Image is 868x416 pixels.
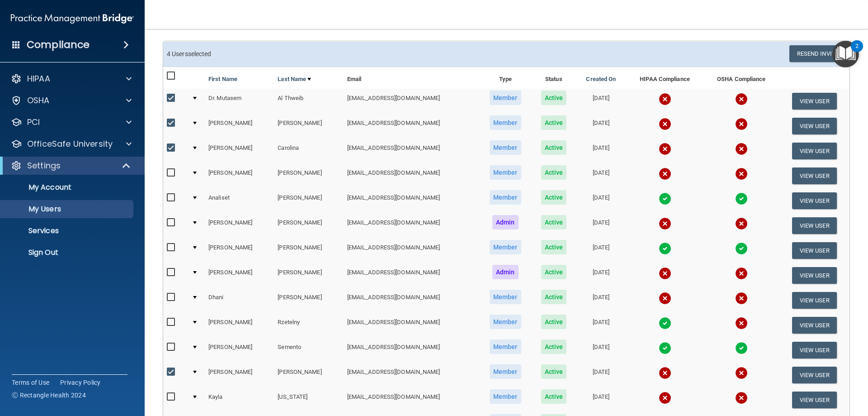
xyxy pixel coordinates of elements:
img: tick.e7d51cea.svg [735,242,748,255]
td: [DATE] [576,163,626,188]
span: Member [490,240,521,254]
img: cross.ca9f0e7f.svg [735,118,748,130]
p: My Account [6,183,129,192]
td: [DATE] [576,387,626,412]
img: tick.e7d51cea.svg [659,242,671,255]
td: [DATE] [576,288,626,313]
a: Settings [11,160,131,171]
td: Carolina [274,139,343,163]
img: cross.ca9f0e7f.svg [659,367,671,379]
a: Terms of Use [12,378,49,387]
a: Created On [586,74,616,85]
td: [PERSON_NAME] [274,213,343,238]
button: View User [792,167,837,184]
span: Member [490,364,521,379]
span: Active [541,339,567,354]
a: OfficeSafe University [11,139,132,149]
img: cross.ca9f0e7f.svg [659,93,671,105]
a: PCI [11,117,132,128]
p: My Users [6,205,129,214]
td: [DATE] [576,114,626,139]
span: Admin [492,215,519,230]
td: [PERSON_NAME] [205,139,274,163]
td: [PERSON_NAME] [205,238,274,263]
td: [PERSON_NAME] [274,363,343,387]
span: s [185,50,188,57]
th: Email [344,67,479,89]
span: Member [490,339,521,354]
td: Al Thweib [274,89,343,114]
td: [US_STATE] [274,387,343,412]
td: Semento [274,338,343,363]
span: Member [490,190,521,205]
td: [DATE] [576,338,626,363]
span: Active [541,140,567,155]
a: First Name [208,74,237,85]
td: [DATE] [576,188,626,213]
span: Active [541,165,567,180]
td: [EMAIL_ADDRESS][DOMAIN_NAME] [344,313,479,338]
td: [PERSON_NAME] [205,313,274,338]
button: View User [792,392,837,408]
td: [EMAIL_ADDRESS][DOMAIN_NAME] [344,163,479,188]
p: Services [6,226,129,235]
img: cross.ca9f0e7f.svg [735,317,748,330]
span: Active [541,315,567,329]
td: [PERSON_NAME] [274,263,343,288]
td: [PERSON_NAME] [274,114,343,139]
img: cross.ca9f0e7f.svg [659,167,671,180]
td: [PERSON_NAME] [205,213,274,238]
h6: 4 User selected [167,51,500,57]
td: [DATE] [576,363,626,387]
td: [EMAIL_ADDRESS][DOMAIN_NAME] [344,338,479,363]
td: [DATE] [576,213,626,238]
p: Sign Out [6,248,129,257]
img: cross.ca9f0e7f.svg [659,292,671,305]
td: [EMAIL_ADDRESS][DOMAIN_NAME] [344,114,479,139]
button: View User [792,143,837,159]
td: [PERSON_NAME] [274,238,343,263]
td: [PERSON_NAME] [205,263,274,288]
td: [PERSON_NAME] [205,338,274,363]
span: Member [490,115,521,130]
td: [PERSON_NAME] [274,288,343,313]
span: Active [541,91,567,105]
span: Admin [492,265,519,279]
td: Dhani [205,288,274,313]
span: Member [490,315,521,329]
button: View User [792,93,837,110]
span: Active [541,215,567,230]
button: View User [792,267,837,284]
h4: Compliance [27,38,90,51]
span: Active [541,389,567,404]
td: Analiset [205,188,274,213]
td: [EMAIL_ADDRESS][DOMAIN_NAME] [344,188,479,213]
td: [PERSON_NAME] [205,114,274,139]
td: [EMAIL_ADDRESS][DOMAIN_NAME] [344,213,479,238]
img: cross.ca9f0e7f.svg [735,93,748,105]
td: [DATE] [576,238,626,263]
td: [PERSON_NAME] [205,363,274,387]
th: Type [479,67,532,89]
button: View User [792,292,837,309]
span: Active [541,290,567,304]
img: cross.ca9f0e7f.svg [735,292,748,305]
td: [EMAIL_ADDRESS][DOMAIN_NAME] [344,238,479,263]
span: Active [541,265,567,279]
td: [EMAIL_ADDRESS][DOMAIN_NAME] [344,263,479,288]
td: [EMAIL_ADDRESS][DOMAIN_NAME] [344,89,479,114]
button: Open Resource Center, 2 new notifications [832,41,859,67]
p: HIPAA [27,73,50,84]
img: tick.e7d51cea.svg [735,342,748,354]
button: View User [792,317,837,334]
img: cross.ca9f0e7f.svg [659,143,671,155]
span: Ⓒ Rectangle Health 2024 [12,391,86,400]
button: View User [792,118,837,134]
td: [EMAIL_ADDRESS][DOMAIN_NAME] [344,139,479,163]
img: cross.ca9f0e7f.svg [735,167,748,180]
span: Active [541,240,567,254]
td: [PERSON_NAME] [274,188,343,213]
img: tick.e7d51cea.svg [659,317,671,330]
td: [DATE] [576,89,626,114]
img: cross.ca9f0e7f.svg [735,392,748,404]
